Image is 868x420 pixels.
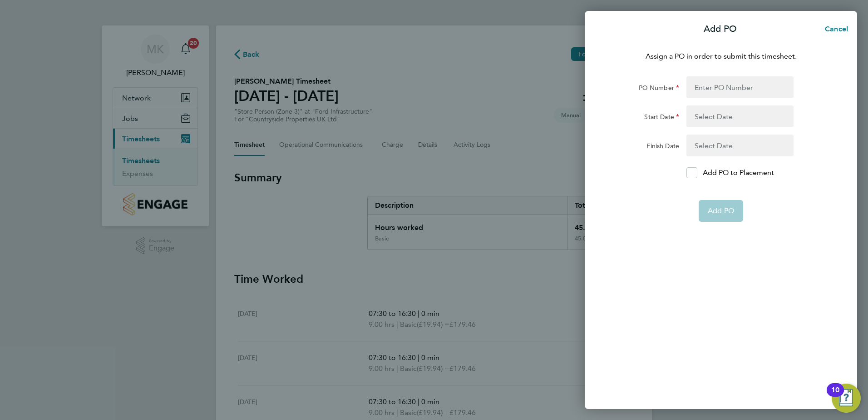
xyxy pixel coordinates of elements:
label: Finish Date [646,142,679,153]
p: Assign a PO in order to submit this timesheet. [610,51,832,62]
label: Start Date [644,113,679,124]
p: Add PO to Placement [703,167,774,178]
button: Cancel [810,20,857,38]
button: Open Resource Center, 10 new notifications [832,384,861,413]
span: Cancel [822,25,848,33]
p: Add PO [704,23,737,35]
input: Enter PO Number [686,76,794,98]
label: PO Number [639,84,679,95]
div: 10 [831,390,839,402]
